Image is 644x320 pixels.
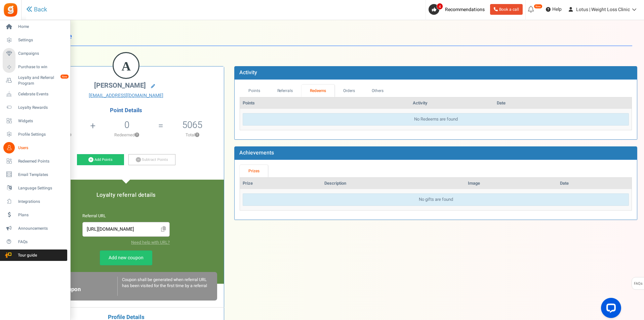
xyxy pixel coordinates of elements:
h5: 0 [124,120,129,130]
a: Orders [334,85,363,97]
img: Gratisfaction [3,2,18,17]
a: Add new coupon [100,250,152,265]
h6: Loyalty Referral Coupon [40,280,117,292]
a: Add Points [77,154,124,166]
a: Email Templates [3,169,67,180]
a: Referrals [269,85,301,97]
a: Book a call [490,4,523,15]
span: Celebrate Events [18,91,65,97]
span: FAQs [18,239,65,245]
span: Widgets [18,118,65,124]
button: ? [135,133,139,137]
th: Points [240,97,410,109]
span: Users [18,145,65,151]
span: Profile Settings [18,132,65,137]
div: No gifts are found [243,193,629,206]
a: Integrations [3,196,67,207]
span: FAQs [634,277,643,290]
a: Settings [3,35,67,46]
b: Achievements [239,149,274,157]
em: New [534,4,542,9]
a: Loyalty and Referral Program New [3,75,67,86]
div: No Redeems are found [243,113,629,126]
th: Image [465,178,557,189]
h6: Referral URL [82,214,170,219]
span: Help [551,6,562,13]
a: Home [3,21,67,33]
a: 4 Recommendations [429,4,487,15]
figcaption: A [114,53,138,79]
a: Widgets [3,115,67,127]
div: Coupon shall be generated when referral URL has been visited for the first time by a referral [117,277,212,296]
a: Celebrate Events [3,88,67,100]
a: Plans [3,209,67,221]
span: Tour guide [3,253,50,258]
p: Total [164,132,220,138]
th: Date [494,97,632,109]
th: Prize [240,178,321,189]
a: Users [3,142,67,153]
span: 4 [437,3,443,10]
th: Description [322,178,465,189]
a: Redeems [301,85,335,97]
span: Announcements [18,226,65,231]
h5: 5065 [182,120,202,130]
span: Redeemed Points [18,158,65,164]
a: Loyalty Rewards [3,102,67,113]
span: Lotus | Weight Loss Clinic [576,6,630,13]
span: Loyalty and Referral Program [18,75,67,86]
a: Campaigns [3,48,67,59]
span: Email Templates [18,172,65,178]
p: Redeemed [96,132,157,138]
a: Need help with URL? [131,239,170,245]
span: Language Settings [18,185,65,191]
h4: Point Details [28,107,224,113]
span: Purchase to win [18,64,65,70]
span: Plans [18,212,65,218]
a: Subtract Points [128,154,175,166]
a: [EMAIL_ADDRESS][DOMAIN_NAME] [33,92,219,99]
span: Loyalty Rewards [18,105,65,110]
span: [PERSON_NAME] [94,81,146,90]
a: Redeemed Points [3,155,67,167]
a: Help [543,4,564,15]
span: Campaigns [18,51,65,56]
a: FAQs [3,236,67,247]
a: Purchase to win [3,61,67,73]
span: Settings [18,37,65,43]
b: Activity [239,68,257,77]
a: Profile Settings [3,129,67,140]
button: ? [195,133,199,137]
em: New [60,74,69,79]
span: Integrations [18,199,65,204]
span: Click to Copy [158,224,169,235]
span: Home [18,24,65,30]
h5: Loyalty referral details [35,192,217,198]
span: Recommendations [445,6,485,13]
a: Prizes [240,165,268,177]
a: Points [240,85,269,97]
th: Date [557,178,632,189]
a: Others [363,85,392,97]
a: Language Settings [3,182,67,194]
h1: User Profile [33,27,632,46]
th: Activity [410,97,494,109]
a: Announcements [3,223,67,234]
